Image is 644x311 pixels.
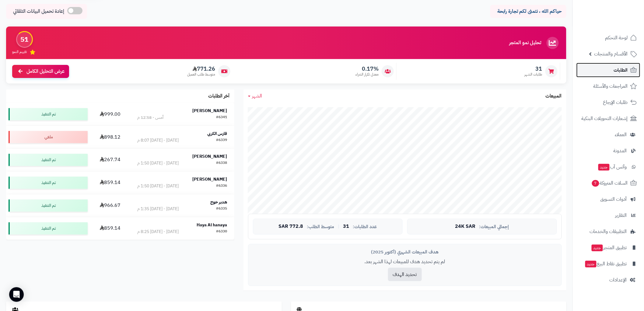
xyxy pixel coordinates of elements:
a: المدونة [576,143,640,158]
div: [DATE] - [DATE] 8:25 م [137,229,179,235]
div: ملغي [9,131,88,143]
h3: تحليل نمو المتجر [509,40,541,46]
div: تم التنفيذ [9,222,88,235]
td: 898.12 [90,126,130,148]
td: 966.67 [90,194,130,217]
span: 31 [525,65,542,72]
button: تحديد الهدف [388,268,422,281]
span: 771.26 [187,65,215,72]
p: حياكم الله ، نتمنى لكم تجارة رابحة [495,8,562,15]
span: تطبيق نقاط البيع [585,260,627,268]
a: تطبيق المتجرجديد [576,240,640,255]
td: 859.14 [90,217,130,240]
a: العملاء [576,127,640,142]
span: المراجعات والأسئلة [593,82,628,90]
div: أمس - 12:58 م [137,115,163,121]
td: 859.14 [90,171,130,194]
div: #6335 [216,206,227,212]
h3: آخر الطلبات [208,94,230,99]
p: لم يتم تحديد هدف للمبيعات لهذا الشهر بعد. [253,258,557,265]
span: جديد [598,164,610,171]
span: التطبيقات والخدمات [590,227,627,236]
div: تم التنفيذ [9,177,88,189]
span: إعادة تحميل البيانات التلقائي [13,8,64,15]
div: تم التنفيذ [9,108,88,120]
div: #6336 [216,183,227,189]
span: عدد الطلبات: [353,224,377,229]
a: إشعارات التحويلات البنكية [576,111,640,126]
h3: المبيعات [546,94,562,99]
span: المدونة [614,147,627,155]
span: السلات المتروكة [591,179,628,187]
a: تطبيق نقاط البيعجديد [576,256,640,271]
span: الإعدادات [610,276,627,284]
span: 0.17% [355,65,379,72]
span: التقارير [615,211,627,220]
span: عرض التحليل الكامل [26,68,65,75]
span: متوسط طلب العميل [187,72,215,77]
a: وآتس آبجديد [576,160,640,174]
div: Open Intercom Messenger [9,287,24,302]
span: 7 [592,180,599,187]
span: جديد [585,261,597,267]
div: تم التنفيذ [9,154,88,166]
div: [DATE] - [DATE] 1:50 م [137,160,179,166]
span: الأقسام والمنتجات [594,50,628,58]
strong: هدير خوج [211,199,227,205]
span: إشعارات التحويلات البنكية [582,114,628,123]
a: التطبيقات والخدمات [576,224,640,239]
span: | [338,224,339,229]
img: logo-2.png [603,15,638,28]
a: الإعدادات [576,273,640,287]
a: السلات المتروكة7 [576,176,640,190]
div: #6341 [216,115,227,121]
span: وآتس آب [598,163,627,171]
a: الشهر [248,93,262,100]
span: 24K SAR [455,224,475,229]
div: #6339 [216,137,227,143]
span: متوسط الطلب: [307,224,334,229]
a: التقارير [576,208,640,223]
span: 772.8 SAR [278,224,303,229]
span: الشهر [252,92,262,100]
a: لوحة التحكم [576,30,640,45]
a: الطلبات [576,63,640,77]
a: أدوات التسويق [576,192,640,207]
span: إجمالي المبيعات: [479,224,509,229]
span: العملاء [615,130,627,139]
span: جديد [592,245,603,251]
span: تطبيق المتجر [591,243,627,252]
span: طلبات الإرجاع [603,98,628,107]
a: عرض التحليل الكامل [12,65,69,78]
span: أدوات التسويق [600,195,627,203]
div: [DATE] - [DATE] 8:07 م [137,137,179,143]
div: #6330 [216,229,227,235]
strong: Haya Al hanaya [197,222,227,228]
span: 31 [343,224,349,229]
div: [DATE] - [DATE] 1:50 م [137,183,179,189]
div: تم التنفيذ [9,200,88,212]
strong: [PERSON_NAME] [193,108,227,114]
td: 999.00 [90,103,130,125]
span: تقييم النمو [12,49,27,55]
a: المراجعات والأسئلة [576,79,640,94]
td: 267.74 [90,149,130,171]
span: طلبات الشهر [525,72,542,77]
span: معدل تكرار الشراء [355,72,379,77]
div: [DATE] - [DATE] 1:35 م [137,206,179,212]
span: لوحة التحكم [605,34,628,42]
strong: [PERSON_NAME] [193,176,227,182]
a: طلبات الإرجاع [576,95,640,110]
span: الطلبات [614,66,628,74]
div: #6338 [216,160,227,166]
div: هدف المبيعات الشهري (أكتوبر 2025) [253,249,557,255]
strong: فارس الكربي [208,130,227,137]
strong: [PERSON_NAME] [193,153,227,160]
